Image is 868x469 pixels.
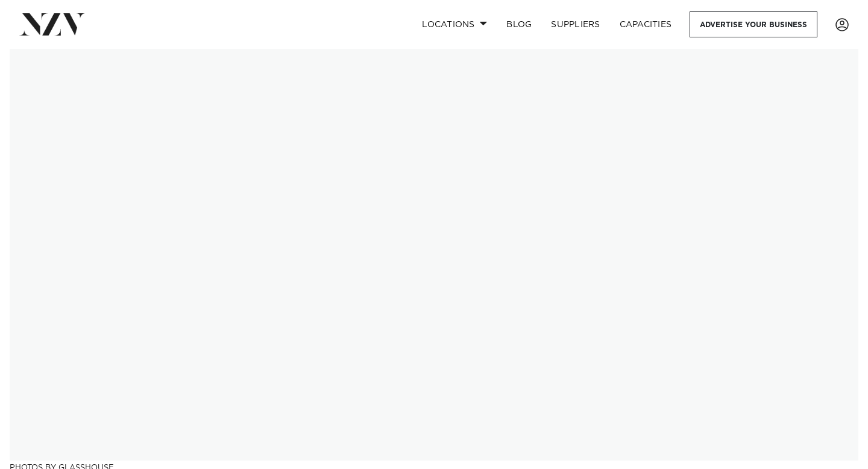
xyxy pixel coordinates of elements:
[412,11,497,37] a: Locations
[19,13,85,35] img: nzv-logo.png
[690,11,817,37] a: Advertise your business
[541,11,609,37] a: SUPPLIERS
[610,11,682,37] a: Capacities
[497,11,541,37] a: BLOG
